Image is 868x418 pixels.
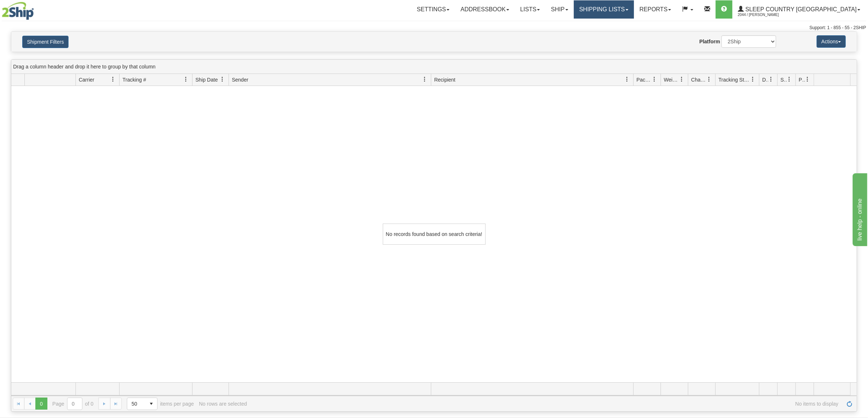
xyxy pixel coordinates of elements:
[122,76,146,83] span: Tracking #
[621,73,633,86] a: Recipient filter column settings
[700,38,720,45] label: Platform
[801,73,814,86] a: Pickup Status filter column settings
[127,398,194,410] span: items per page
[844,398,855,409] a: Refresh
[145,398,157,410] span: select
[637,76,652,83] span: Packages
[851,172,867,246] iframe: chat widget
[383,224,486,245] div: No records found based on search criteria!
[199,401,247,407] div: No rows are selected
[107,73,119,86] a: Carrier filter column settings
[132,400,141,407] span: 50
[648,73,661,86] a: Packages filter column settings
[434,76,455,83] span: Recipient
[515,0,545,19] a: Lists
[781,76,787,83] span: Shipment Issues
[195,76,218,83] span: Ship Date
[5,4,67,13] div: live help - online
[411,0,455,19] a: Settings
[738,11,793,19] span: 2044 / [PERSON_NAME]
[747,73,759,86] a: Tracking Status filter column settings
[634,0,677,19] a: Reports
[22,36,69,48] button: Shipment Filters
[762,76,768,83] span: Delivery Status
[11,60,857,74] div: grid grouping header
[817,35,846,48] button: Actions
[574,0,634,19] a: Shipping lists
[765,73,777,86] a: Delivery Status filter column settings
[252,401,838,407] span: No items to display
[79,76,94,83] span: Carrier
[732,0,866,19] a: Sleep Country [GEOGRAPHIC_DATA] 2044 / [PERSON_NAME]
[180,73,192,86] a: Tracking # filter column settings
[2,2,34,20] img: logo2044.jpg
[744,6,857,12] span: Sleep Country [GEOGRAPHIC_DATA]
[419,73,431,86] a: Sender filter column settings
[2,25,866,31] div: Support: 1 - 855 - 55 - 2SHIP
[52,398,94,410] span: Page of 0
[216,73,229,86] a: Ship Date filter column settings
[676,73,688,86] a: Weight filter column settings
[664,76,679,83] span: Weight
[35,398,47,409] span: Page 0
[232,76,248,83] span: Sender
[783,73,795,86] a: Shipment Issues filter column settings
[799,76,805,83] span: Pickup Status
[127,398,157,410] span: Page sizes drop down
[455,0,515,19] a: Addressbook
[719,76,750,83] span: Tracking Status
[703,73,715,86] a: Charge filter column settings
[545,0,573,19] a: Ship
[691,76,707,83] span: Charge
